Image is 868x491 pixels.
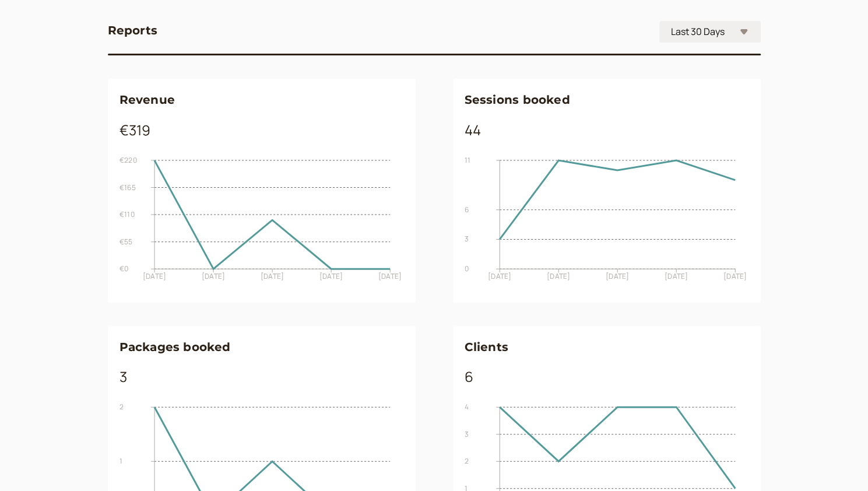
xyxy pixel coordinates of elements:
text: €220 [120,155,137,165]
h3: Sessions booked [465,90,749,109]
h3: Packages booked [120,338,404,356]
text: 2 [465,456,469,466]
div: Sessions Booked Chart [465,151,749,291]
text: €0 [120,264,128,273]
div: 3 [120,366,404,388]
tspan: [DATE] [488,271,511,280]
tspan: [DATE] [547,271,570,280]
text: €55 [120,236,132,246]
div: 6 [465,366,749,388]
text: €165 [120,182,136,192]
text: 6 [465,204,469,214]
tspan: [DATE] [378,271,402,280]
tspan: [DATE] [723,271,747,280]
tspan: [DATE] [261,271,284,280]
text: €110 [120,209,135,219]
text: 3 [465,234,469,244]
h3: Reports [108,21,157,40]
text: 3 [465,429,469,439]
iframe: Chat Widget [810,435,868,491]
text: 11 [465,155,470,165]
h3: Revenue [120,90,404,109]
text: 0 [465,264,469,273]
tspan: [DATE] [606,271,629,280]
text: 4 [465,402,469,412]
div: Revenue Chart [120,151,404,291]
tspan: [DATE] [665,271,688,280]
text: 2 [120,402,124,412]
tspan: [DATE] [202,271,225,280]
tspan: [DATE] [319,271,343,280]
div: 44 [465,119,749,142]
h3: Clients [465,338,749,356]
tspan: [DATE] [143,271,166,280]
div: €319 [120,119,404,142]
text: 1 [120,456,122,466]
